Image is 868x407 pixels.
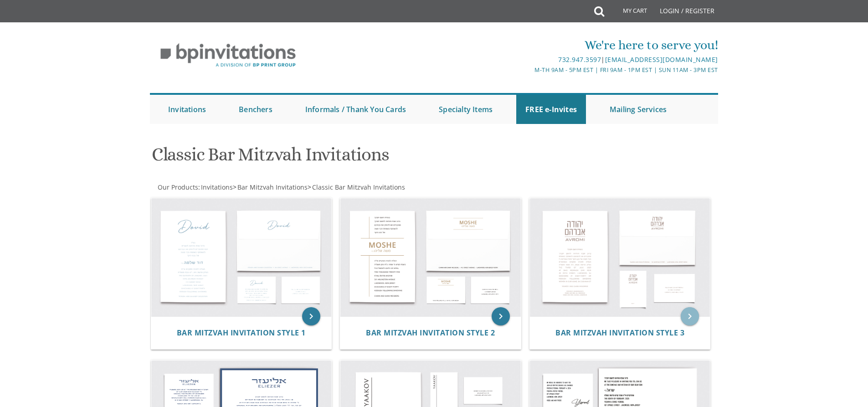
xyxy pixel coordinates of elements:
[430,95,502,124] a: Specialty Items
[340,198,521,317] img: Bar Mitzvah Invitation Style 2
[830,371,859,398] iframe: chat widget
[555,328,684,338] span: Bar Mitzvah Invitation Style 3
[601,95,676,124] a: Mailing Services
[159,95,215,124] a: Invitations
[340,65,718,75] div: M-Th 9am - 5pm EST | Fri 9am - 1pm EST | Sun 11am - 3pm EST
[177,328,306,338] span: Bar Mitzvah Invitation Style 1
[296,95,415,124] a: Informals / Thank You Cards
[233,183,308,191] span: >
[681,307,699,325] a: keyboard_arrow_right
[201,183,233,191] span: Invitations
[558,55,601,64] a: 732.947.3597
[492,307,510,325] a: keyboard_arrow_right
[236,183,308,191] a: Bar Mitzvah Invitations
[312,183,405,191] span: Classic Bar Mitzvah Invitations
[177,329,306,337] a: Bar Mitzvah Invitation Style 1
[230,95,282,124] a: Benchers
[157,183,198,191] a: Our Products
[150,183,434,192] div: :
[200,183,233,191] a: Invitations
[555,329,684,337] a: Bar Mitzvah Invitation Style 3
[516,95,586,124] a: FREE e-Invites
[366,328,495,338] span: Bar Mitzvah Invitation Style 2
[308,183,405,191] span: >
[340,36,718,54] div: We're here to serve you!
[150,36,306,74] img: BP Invitation Loft
[366,329,495,337] a: Bar Mitzvah Invitation Style 2
[302,307,320,325] a: keyboard_arrow_right
[340,54,718,65] div: |
[152,144,524,171] h1: Classic Bar Mitzvah Invitations
[311,183,405,191] a: Classic Bar Mitzvah Invitations
[151,198,332,317] img: Bar Mitzvah Invitation Style 1
[237,183,308,191] span: Bar Mitzvah Invitations
[603,1,653,24] a: My Cart
[605,55,718,64] a: [EMAIL_ADDRESS][DOMAIN_NAME]
[530,198,710,317] img: Bar Mitzvah Invitation Style 3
